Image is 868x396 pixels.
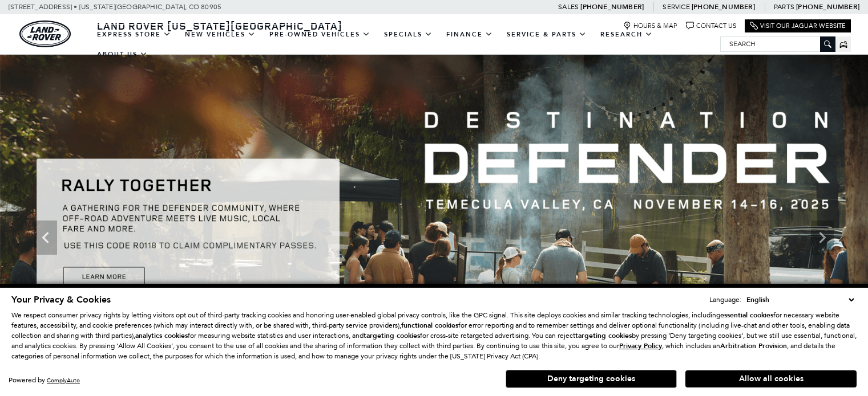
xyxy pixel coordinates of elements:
[47,377,80,384] a: ComplyAuto
[19,21,71,47] a: land-rover
[135,331,188,340] strong: analytics cookies
[178,25,263,44] a: New Vehicles
[377,25,439,44] a: Specials
[9,3,221,11] a: [STREET_ADDRESS] • [US_STATE][GEOGRAPHIC_DATA], CO 80905
[90,25,178,44] a: EXPRESS STORE
[34,221,57,255] div: Previous
[11,310,857,361] p: We respect consumer privacy rights by letting visitors opt out of third-party tracking cookies an...
[263,25,377,44] a: Pre-Owned Vehicles
[9,377,80,384] div: Powered by
[580,2,644,11] a: [PHONE_NUMBER]
[11,293,111,306] span: Your Privacy & Cookies
[774,3,794,11] span: Parts
[686,22,736,30] a: Contact Us
[401,321,458,330] strong: functional cookies
[709,296,741,303] div: Language:
[19,21,71,47] img: Land Rover
[500,25,594,44] a: Service & Parts
[558,3,579,11] span: Sales
[90,25,720,64] nav: Main Navigation
[692,2,755,11] a: [PHONE_NUMBER]
[439,25,500,44] a: Finance
[97,19,342,32] span: Land Rover [US_STATE][GEOGRAPHIC_DATA]
[506,370,677,388] button: Deny targeting cookies
[744,294,857,305] select: Language Select
[720,341,787,350] strong: Arbitration Provision
[594,25,660,44] a: Research
[619,341,662,350] u: Privacy Policy
[750,22,846,30] a: Visit Our Jaguar Website
[796,2,859,11] a: [PHONE_NUMBER]
[685,370,857,387] button: Allow all cookies
[575,331,632,340] strong: targeting cookies
[720,311,773,320] strong: essential cookies
[721,37,835,51] input: Search
[364,331,420,340] strong: targeting cookies
[811,221,834,255] div: Next
[623,22,677,30] a: Hours & Map
[663,3,689,11] span: Service
[90,19,349,32] a: Land Rover [US_STATE][GEOGRAPHIC_DATA]
[90,44,155,64] a: About Us
[619,342,662,350] a: Privacy Policy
